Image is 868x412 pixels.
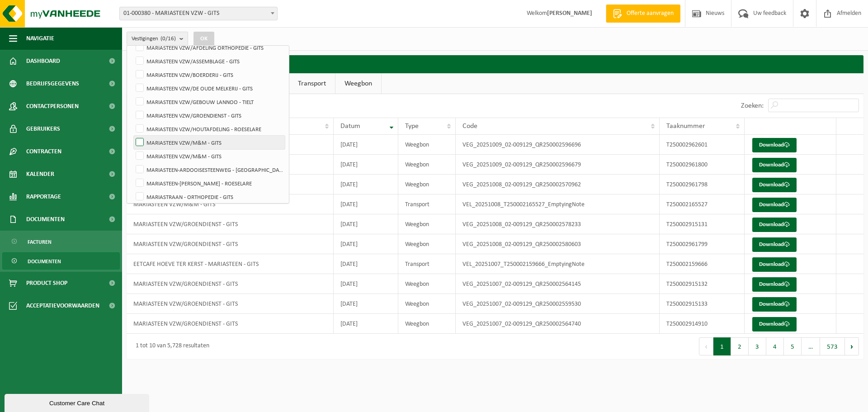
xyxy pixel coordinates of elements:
[134,109,285,122] label: MARIASTEEN VZW/GROENDIENST - GITS
[547,10,592,17] strong: [PERSON_NAME]
[606,5,680,23] a: Offerte aanvragen
[405,123,419,130] span: Type
[456,155,660,175] td: VEG_20251009_02-009129_QR250002596679
[660,294,745,314] td: T250002915133
[398,314,456,334] td: Weegbon
[26,118,60,140] span: Gebruikers
[132,32,176,46] span: Vestigingen
[26,50,60,72] span: Dashboard
[127,234,334,254] td: MARIASTEEN VZW/GROENDIENST - GITS
[456,214,660,234] td: VEG_20251008_02-009129_QR250002578233
[134,136,285,149] label: MARIASTEEN VZW/M&M - GITS
[334,175,399,194] td: [DATE]
[127,55,863,73] h2: Documenten
[134,122,285,136] label: MARIASTEEN VZW/HOUTAFDELING - ROESELARE
[131,338,209,355] div: 1 tot 10 van 5,728 resultaten
[134,68,285,81] label: MARIASTEEN VZW/BOERDERIJ - GITS
[334,314,399,334] td: [DATE]
[666,123,705,130] span: Taaknummer
[456,194,660,214] td: VEL_20251008_T250002165527_EmptyingNote
[134,54,285,68] label: MARIASTEEN VZW/ASSEMBLAGE - GITS
[26,140,61,163] span: Contracten
[784,337,802,355] button: 5
[334,234,399,254] td: [DATE]
[713,337,731,355] button: 1
[660,175,745,194] td: T250002961798
[802,337,820,355] span: …
[26,208,65,231] span: Documenten
[752,138,797,152] a: Download
[456,234,660,254] td: VEG_20251008_02-009129_QR250002580603
[127,194,334,214] td: MARIASTEEN VZW/M&M - GITS
[398,294,456,314] td: Weegbon
[820,337,845,355] button: 573
[456,314,660,334] td: VEG_20251007_02-009129_QR250002564740
[2,233,120,250] a: Facturen
[731,337,749,355] button: 2
[752,178,797,192] a: Download
[398,254,456,274] td: Transport
[752,218,797,232] a: Download
[660,214,745,234] td: T250002915131
[456,175,660,194] td: VEG_20251008_02-009129_QR250002570962
[26,163,54,185] span: Kalender
[160,36,176,42] count: (0/16)
[334,274,399,294] td: [DATE]
[766,337,784,355] button: 4
[127,314,334,334] td: MARIASTEEN VZW/GROENDIENST - GITS
[127,32,188,45] button: Vestigingen(0/16)
[127,274,334,294] td: MARIASTEEN VZW/GROENDIENST - GITS
[26,72,79,95] span: Bedrijfsgegevens
[26,27,54,50] span: Navigatie
[134,149,285,163] label: MARIASTEEN VZW/M&M - GITS
[120,7,277,20] span: 01-000380 - MARIASTEEN VZW - GITS
[28,253,61,270] span: Documenten
[398,175,456,194] td: Weegbon
[193,32,214,46] button: OK
[752,237,797,252] a: Download
[456,135,660,155] td: VEG_20251009_02-009129_QR250002596696
[456,294,660,314] td: VEG_20251007_02-009129_QR250002559530
[289,73,335,94] a: Transport
[127,294,334,314] td: MARIASTEEN VZW/GROENDIENST - GITS
[624,9,676,18] span: Offerte aanvragen
[752,297,797,312] a: Download
[340,123,360,130] span: Datum
[398,274,456,294] td: Weegbon
[335,73,381,94] a: Weegbon
[749,337,766,355] button: 3
[660,155,745,175] td: T250002961800
[26,294,99,317] span: Acceptatievoorwaarden
[845,337,859,355] button: Next
[660,234,745,254] td: T250002961799
[134,95,285,109] label: MARIASTEEN VZW/GEBOUW LANNOO - TIELT
[134,41,285,54] label: MARIASTEEN VZW/AFDELING ORTHOPEDIE - GITS
[462,123,477,130] span: Code
[119,7,278,20] span: 01-000380 - MARIASTEEN VZW - GITS
[660,254,745,274] td: T250002159666
[398,155,456,175] td: Weegbon
[456,254,660,274] td: VEL_20251007_T250002159666_EmptyingNote
[134,81,285,95] label: MARIASTEEN VZW/DE OUDE MELKERIJ - GITS
[660,194,745,214] td: T250002165527
[334,214,399,234] td: [DATE]
[26,272,67,294] span: Product Shop
[752,158,797,172] a: Download
[5,392,151,412] iframe: chat widget
[334,155,399,175] td: [DATE]
[334,135,399,155] td: [DATE]
[456,274,660,294] td: VEG_20251007_02-009129_QR250002564145
[134,190,285,204] label: MARIASTRAAN - ORTHOPEDIE - GITS
[134,163,285,176] label: MARIASTEEN-ARDOOISESTEENWEG - [GEOGRAPHIC_DATA]
[2,252,120,270] a: Documenten
[752,277,797,292] a: Download
[28,233,52,251] span: Facturen
[752,198,797,212] a: Download
[127,214,334,234] td: MARIASTEEN VZW/GROENDIENST - GITS
[26,95,79,118] span: Contactpersonen
[699,337,713,355] button: Previous
[334,194,399,214] td: [DATE]
[741,102,764,109] label: Zoeken:
[127,254,334,274] td: EETCAFE HOEVE TER KERST - MARIASTEEN - GITS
